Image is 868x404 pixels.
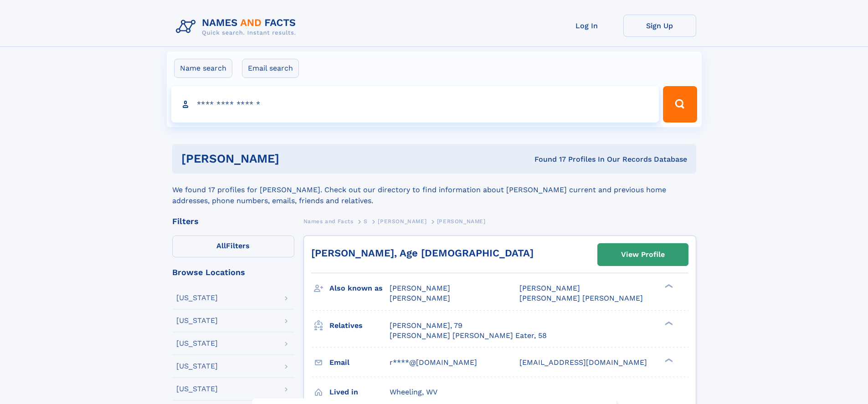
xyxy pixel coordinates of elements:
label: Email search [242,59,299,78]
input: search input [171,86,659,123]
a: Log In [550,15,623,37]
div: Found 17 Profiles In Our Records Database [407,154,687,164]
button: Search Button [663,86,697,123]
span: S [364,218,368,225]
div: [US_STATE] [176,294,218,302]
h3: Also known as [329,281,390,296]
a: [PERSON_NAME], Age [DEMOGRAPHIC_DATA] [311,247,534,259]
span: [PERSON_NAME] [390,284,450,292]
span: All [216,241,226,250]
div: ❯ [663,320,673,326]
div: ❯ [663,357,673,363]
div: We found 17 profiles for [PERSON_NAME]. Check out our directory to find information about [PERSON... [172,174,696,206]
a: [PERSON_NAME], 79 [390,321,462,331]
span: [PERSON_NAME] [PERSON_NAME] [519,294,643,302]
label: Name search [174,59,232,78]
span: [PERSON_NAME] [437,218,486,225]
span: [PERSON_NAME] [378,218,426,225]
span: [PERSON_NAME] [390,294,450,302]
div: Browse Locations [172,268,294,276]
h3: Lived in [329,384,390,400]
div: [US_STATE] [176,363,218,370]
div: View Profile [621,244,665,265]
span: [EMAIL_ADDRESS][DOMAIN_NAME] [519,358,647,367]
a: View Profile [598,244,688,266]
img: Logo Names and Facts [172,15,303,39]
div: [US_STATE] [176,317,218,324]
span: Wheeling, WV [390,388,437,396]
div: Filters [172,217,294,225]
a: Sign Up [623,15,696,37]
span: [PERSON_NAME] [519,284,580,292]
a: Names and Facts [303,215,354,227]
h1: [PERSON_NAME] [181,153,407,164]
a: S [364,215,368,227]
div: ❯ [663,283,673,289]
h3: Relatives [329,318,390,333]
h3: Email [329,355,390,370]
div: [US_STATE] [176,385,218,393]
label: Filters [172,235,294,257]
a: [PERSON_NAME] [PERSON_NAME] Eater, 58 [390,331,547,341]
a: [PERSON_NAME] [378,215,426,227]
div: [US_STATE] [176,340,218,347]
